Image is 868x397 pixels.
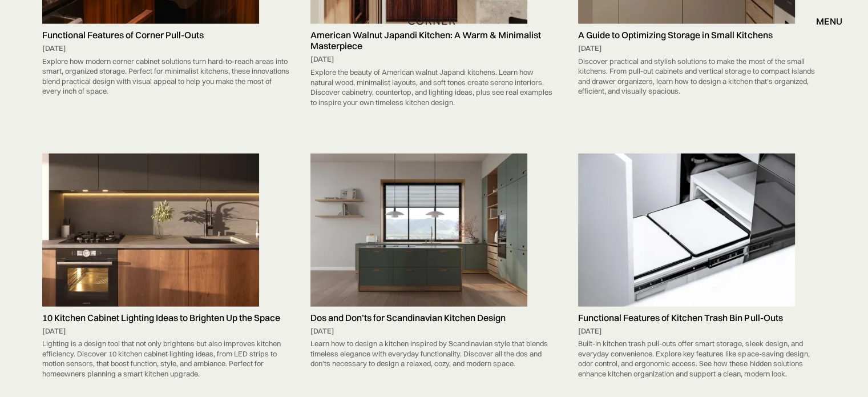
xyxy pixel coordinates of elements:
[42,326,290,336] div: [DATE]
[805,11,842,31] div: menu
[310,336,558,372] div: Learn how to design a kitchen inspired by Scandinavian style that blends timeless elegance with e...
[404,14,463,29] a: home
[578,312,826,323] h5: Functional Features of Kitchen Trash Bin Pull-Outs
[816,17,842,26] div: menu
[42,54,290,99] div: Explore how modern corner cabinet solutions turn hard-to-reach areas into smart, organized storag...
[42,336,290,382] div: Lighting is a design tool that not only brightens but also improves kitchen efficiency. Discover ...
[578,326,826,336] div: [DATE]
[578,43,826,54] div: [DATE]
[305,154,564,372] a: Dos and Don’ts for Scandinavian Kitchen Design[DATE]Learn how to design a kitchen inspired by Sca...
[310,312,558,323] h5: Dos and Don’ts for Scandinavian Kitchen Design
[37,154,296,382] a: 10 Kitchen Cabinet Lighting Ideas to Brighten Up the Space[DATE]Lighting is a design tool that no...
[572,154,831,382] a: Functional Features of Kitchen Trash Bin Pull-Outs[DATE]Built-in kitchen trash pull-outs offer sm...
[578,336,826,382] div: Built-in kitchen trash pull-outs offer smart storage, sleek design, and everyday convenience. Exp...
[42,43,290,54] div: [DATE]
[42,312,290,323] h5: 10 Kitchen Cabinet Lighting Ideas to Brighten Up the Space
[578,54,826,99] div: Discover practical and stylish solutions to make the most of the small kitchens. From pull-out ca...
[310,326,558,336] div: [DATE]
[310,65,558,110] div: Explore the beauty of American walnut Japandi kitchens. Learn how natural wood, minimalist layout...
[310,54,558,65] div: [DATE]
